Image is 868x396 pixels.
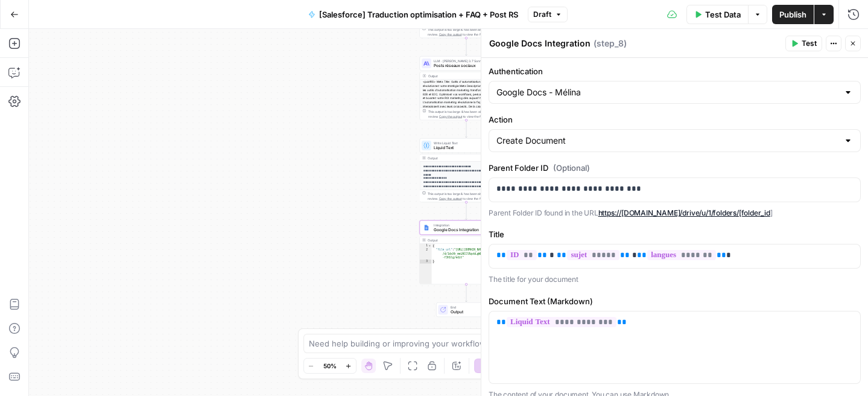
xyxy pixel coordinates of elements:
[705,8,741,21] span: Test Data
[779,8,806,21] span: Publish
[439,33,462,36] span: Copy the output
[594,37,627,49] span: ( step_8 )
[466,284,467,302] g: Edge from step_8 to end
[772,5,814,24] button: Publish
[434,227,496,233] span: Google Docs Integration
[451,309,492,315] span: Output
[428,74,504,78] div: Output
[301,5,525,24] button: [Salesforce] Traduction optimisation + FAQ + Post RS
[489,273,861,286] p: The title for your document
[428,27,510,37] div: This output is too large & has been abbreviated for review. to view the full content.
[489,65,861,77] label: Authentication
[489,37,591,49] textarea: Google Docs Integration
[420,220,513,284] div: IntegrationGoogle Docs IntegrationStep 8Output{ "file_url":"[URL][DOMAIN_NAME] /d/1dxXh_meLNCClRq...
[802,38,817,49] span: Test
[434,63,496,69] span: Posts réseaux sociaux
[428,156,504,161] div: Output
[428,109,510,119] div: This output is too large & has been abbreviated for review. to view the full content.
[420,302,513,317] div: EndOutput
[489,295,861,307] label: Document Text (Markdown)
[439,115,462,118] span: Copy the output
[533,9,551,20] span: Draft
[496,86,838,98] input: Google Docs - Mélina
[439,197,462,200] span: Copy the output
[434,145,496,151] span: Liquid Text
[319,8,518,21] span: [Salesforce] Traduction optimisation + FAQ + Post RS
[428,244,432,248] span: Toggle code folding, rows 1 through 3
[428,191,510,201] div: This output is too large & has been abbreviated for review. to view the full content.
[323,361,337,371] span: 50%
[489,207,861,219] p: Parent Folder ID found in the URL ]
[423,225,429,231] img: Instagram%20post%20-%201%201.png
[434,141,496,145] span: Write Liquid Text
[451,305,492,310] span: End
[496,135,838,147] input: Create Document
[598,208,770,217] a: https://[DOMAIN_NAME]/drive/u/1/folders/[folder_id
[466,38,467,56] g: Edge from step_1 to step_6
[686,5,748,24] button: Test Data
[420,244,432,248] div: 1
[428,238,504,243] div: Output
[420,80,513,145] div: <postRS> Meta Title: Outils d'automatisation marketing : révolutionnez votre stratégie Meta Descr...
[466,120,467,138] g: Edge from step_6 to step_7
[420,260,432,264] div: 3
[466,202,467,220] g: Edge from step_7 to step_8
[528,7,568,22] button: Draft
[489,113,861,126] label: Action
[785,36,822,51] button: Test
[420,56,513,120] div: LLM · [PERSON_NAME] 3.7 SonnetPosts réseaux sociauxStep 6Output<postRS> Meta Title: Outils d'auto...
[489,228,861,240] label: Title
[434,59,496,63] span: LLM · [PERSON_NAME] 3.7 Sonnet
[489,162,861,174] label: Parent Folder ID
[434,223,496,228] span: Integration
[420,248,432,260] div: 2
[553,162,590,174] span: (Optional)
